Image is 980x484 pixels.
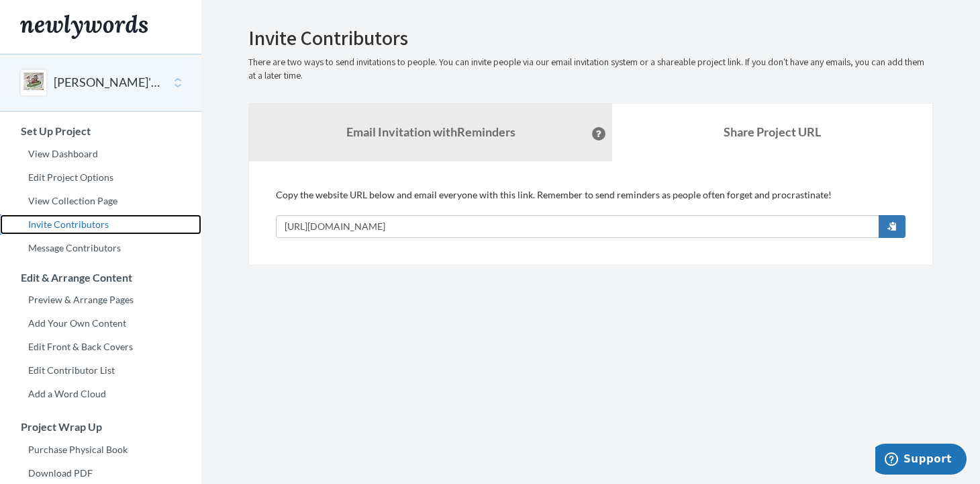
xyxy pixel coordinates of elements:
[1,125,201,137] h3: Set Up Project
[1,272,201,284] h3: Edit & Arrange Content
[1,421,201,433] h3: Project Wrap Up
[875,444,967,477] iframe: Opens a widget where you can chat to one of our agents
[724,124,821,139] b: Share Project URL
[346,124,516,139] strong: Email Invitation with Reminders
[248,27,933,49] h2: Invite Contributors
[54,74,162,91] button: [PERSON_NAME]'s 40th Birthday!
[276,188,905,238] div: Copy the website URL below and email everyone with this link. Remember to send reminders as peopl...
[248,56,933,83] p: There are two ways to send invitations to people. You can invite people via our email invitation ...
[20,15,148,39] img: Newlywords logo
